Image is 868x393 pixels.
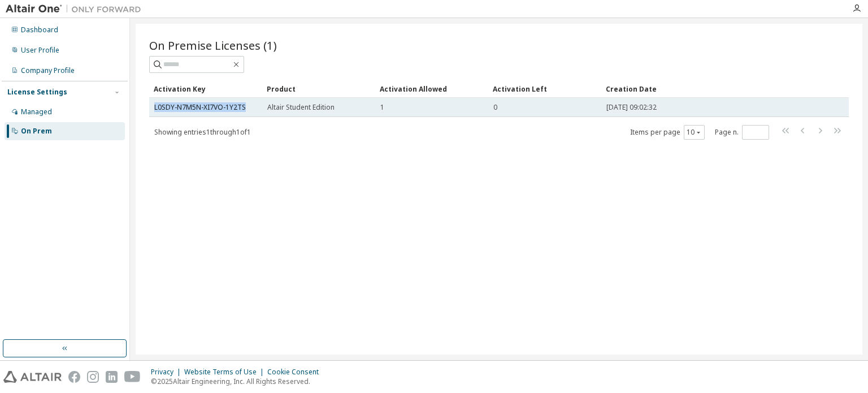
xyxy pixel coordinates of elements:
div: Activation Key [154,80,258,98]
div: Activation Allowed [380,80,484,98]
p: © 2025 Altair Engineering, Inc. All Rights Reserved. [151,377,325,386]
div: Activation Left [493,80,597,98]
span: 0 [493,103,497,112]
a: L0SDY-N7M5N-XI7VO-1Y2TS [154,102,246,112]
img: Altair One [6,3,147,15]
span: Items per page [630,125,705,140]
div: User Profile [21,46,59,55]
div: Privacy [151,368,184,377]
img: youtube.svg [124,371,141,383]
img: altair_logo.svg [3,371,62,383]
span: Page n. [715,125,769,140]
button: 10 [687,128,702,137]
span: Altair Student Edition [267,103,335,112]
div: Cookie Consent [267,368,325,377]
div: Managed [21,107,52,116]
div: Creation Date [606,80,799,98]
span: Showing entries 1 through 1 of 1 [154,127,251,137]
img: instagram.svg [87,371,99,383]
span: [DATE] 09:02:32 [606,103,657,112]
div: Product [267,80,371,98]
div: Dashboard [21,25,58,34]
span: 1 [380,103,384,112]
img: linkedin.svg [106,371,118,383]
div: Website Terms of Use [184,368,267,377]
img: facebook.svg [68,371,80,383]
div: License Settings [7,88,67,97]
span: On Premise Licenses (1) [149,37,277,53]
div: On Prem [21,127,52,136]
div: Company Profile [21,66,75,75]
